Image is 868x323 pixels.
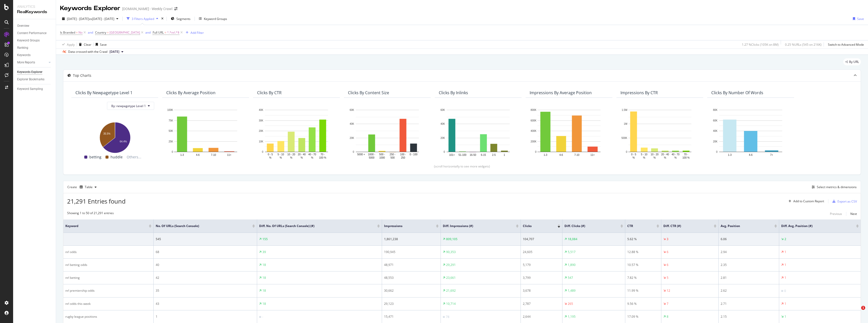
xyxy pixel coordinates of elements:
text: 5 - 10 [278,153,284,156]
button: Switch to Advanced Mode [826,40,864,48]
div: Previous [830,212,842,216]
div: 1 [784,276,786,280]
a: Ranking [17,45,52,51]
span: Full URL [153,30,164,35]
div: 48,553 [384,276,439,280]
text: 7-10 [574,154,579,156]
div: Explorer Bookmarks [17,77,44,82]
svg: A chart. [711,107,790,160]
div: 1.27 % Clicks ( 105K on 8M ) [742,42,779,47]
text: 50K [169,130,173,132]
div: times [160,16,165,21]
div: A chart. [348,107,427,160]
span: Segments [176,17,191,21]
iframe: Intercom live chat [851,306,863,318]
button: Save [851,15,864,23]
button: Add Filter [184,30,204,36]
text: 60K [441,109,445,111]
text: 70 - [684,153,688,156]
text: 500 [390,156,395,159]
div: 545 [156,237,255,241]
text: 0 - 5 [268,153,273,156]
text: 100 % [683,156,690,159]
div: 5,517 [568,250,576,254]
div: Create [67,183,99,191]
div: Add to Custom Report [793,200,824,203]
div: legacy label [843,58,861,65]
text: 20K [259,130,263,132]
div: Export as CSV [837,199,857,204]
text: 64.4% [120,140,127,143]
a: Keywords [17,53,52,58]
text: 0 [353,151,354,153]
div: Clear [84,42,91,47]
span: = [165,30,166,35]
div: 68 [156,250,255,254]
button: Table [78,183,99,191]
text: 75K [169,119,173,122]
span: Clicks [523,224,550,228]
a: Overview [17,23,52,29]
img: Equal [259,316,261,318]
div: nrl betting [65,276,151,280]
div: 0.25 % URLs ( 545 on 216K ) [785,42,822,47]
text: 100 - [400,153,406,156]
div: arrow-right-arrow-left [174,7,177,11]
div: 18 [262,263,266,267]
div: 24,605 [523,250,560,254]
div: [DOMAIN_NAME] - Weekly Crawl [122,6,172,11]
div: Ranking [17,45,28,51]
div: 5 [667,276,668,280]
a: Keyword Groups [17,38,52,43]
text: 11+ [227,154,231,156]
div: (scroll horizontally to see more widgets) [69,164,855,168]
a: Keywords Explorer [17,69,52,75]
div: A chart. [75,119,154,154]
svg: A chart. [530,107,608,160]
div: Clicks By newpagetype Level 1 [75,90,132,95]
text: 250 - [390,153,395,156]
div: Impressions By CTR [620,90,658,95]
div: Keyword Sampling [17,86,43,92]
text: 1000 [379,156,385,159]
text: 5000 + [357,153,365,156]
div: 2,787 [523,302,560,306]
div: - [262,315,263,319]
button: Previous [830,211,842,217]
text: 7+ [770,154,773,156]
span: By URL [849,60,859,63]
text: 10K [259,140,263,143]
span: No. of URLs (Search Console) [156,224,245,228]
text: 20K [350,137,354,139]
div: 8 [667,314,668,319]
span: vs [DATE] - [DATE] [89,17,114,21]
span: Diff. CTR (#) [663,224,707,228]
div: 5,179 [523,263,560,267]
div: 21,692 [446,288,456,293]
text: 4-6 [196,154,200,156]
div: Top Charts [73,73,91,78]
svg: A chart. [439,107,518,160]
text: 400K [531,130,537,132]
text: % [664,156,666,159]
div: 18 [262,276,266,280]
div: Select metrics & dimensions [817,185,857,189]
text: 4-6 [559,154,563,156]
div: Analytics [17,4,52,9]
div: Keyword Groups [204,17,227,21]
span: [DATE] - [DATE] [67,17,89,21]
text: % [269,156,272,159]
div: Showing 1 to 50 of 21,291 entries [67,211,114,217]
div: 265 [568,302,573,306]
text: 25K [169,140,173,143]
div: Save [857,17,864,21]
div: A chart. [166,107,245,160]
div: 3,678 [523,288,560,293]
img: Equal [781,290,783,292]
text: % [643,156,645,159]
div: 18 [262,302,266,306]
div: Add Filter [191,31,204,35]
text: 40K [713,130,718,132]
text: 0 [172,151,173,153]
